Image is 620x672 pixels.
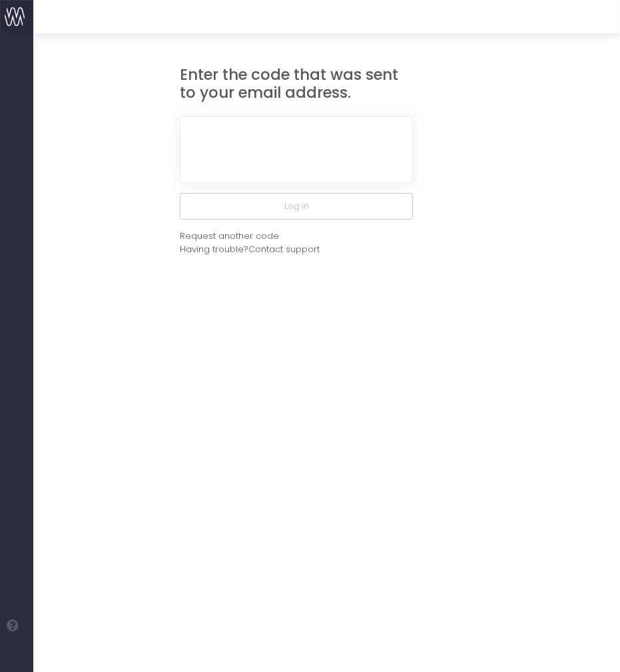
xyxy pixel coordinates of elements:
[180,66,413,102] h3: Enter the code that was sent to your email address.
[180,243,413,256] div: Having trouble?
[180,193,413,220] button: Log in
[5,645,25,665] img: images/default_profile_image.png
[248,243,320,256] span: Contact support
[180,230,279,243] div: Request another code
